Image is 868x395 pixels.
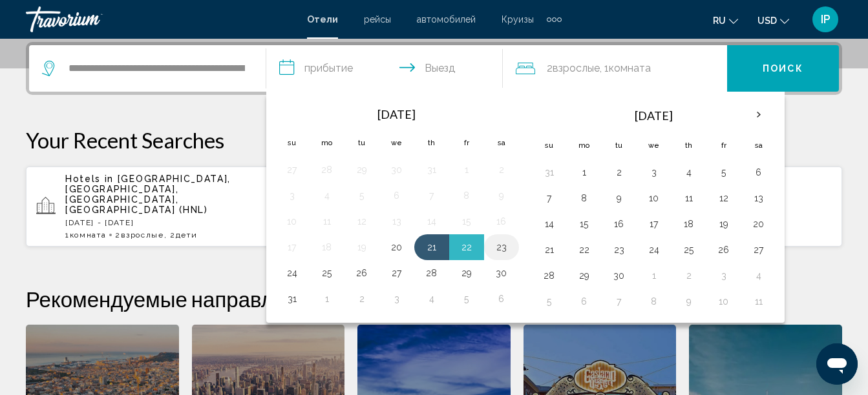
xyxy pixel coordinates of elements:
[491,212,512,230] button: Day 16
[609,292,630,310] button: Day 7
[757,11,789,30] button: Change currency
[26,6,294,32] a: Travorium
[421,212,442,230] button: Day 14
[574,163,595,181] button: Day 1
[307,14,338,25] a: Отели
[714,292,734,310] button: Day 10
[714,267,734,285] button: Day 3
[352,187,372,205] button: Day 5
[317,212,337,230] button: Day 11
[491,290,512,308] button: Day 6
[553,62,600,74] span: Взрослые
[609,215,630,233] button: Day 16
[609,163,630,181] button: Day 2
[121,230,164,239] span: Взрослые
[679,163,699,181] button: Day 4
[491,264,512,282] button: Day 30
[282,290,302,308] button: Day 31
[547,59,600,77] span: 2
[456,264,477,282] button: Day 29
[539,267,560,285] button: Day 28
[748,292,769,310] button: Day 11
[539,215,560,233] button: Day 14
[386,187,407,205] button: Day 6
[644,215,664,233] button: Day 17
[714,189,734,207] button: Day 12
[176,230,198,239] span: Дети
[421,187,442,205] button: Day 7
[352,212,372,230] button: Day 12
[65,174,231,215] span: [GEOGRAPHIC_DATA], [GEOGRAPHIC_DATA], [GEOGRAPHIC_DATA], [GEOGRAPHIC_DATA] (HNL)
[502,14,534,25] a: Круизы
[714,241,734,259] button: Day 26
[714,215,734,233] button: Day 19
[456,187,477,205] button: Day 8
[65,218,279,227] p: [DATE] - [DATE]
[539,292,560,310] button: Day 5
[317,290,337,308] button: Day 1
[679,267,699,285] button: Day 2
[115,230,164,239] span: 2
[816,343,858,385] iframe: Button to launch messaging window
[386,212,407,230] button: Day 13
[317,264,337,282] button: Day 25
[164,230,198,239] span: , 2
[317,238,337,256] button: Day 18
[609,267,630,285] button: Day 30
[421,264,442,282] button: Day 28
[713,11,738,30] button: Change language
[386,264,407,282] button: Day 27
[547,9,562,30] button: Extra navigation items
[574,241,595,259] button: Day 22
[539,241,560,259] button: Day 21
[574,215,595,233] button: Day 15
[679,292,699,310] button: Day 9
[748,241,769,259] button: Day 27
[741,100,776,130] button: Next month
[539,189,560,207] button: Day 7
[574,267,595,285] button: Day 29
[282,161,302,179] button: Day 27
[679,189,699,207] button: Day 11
[748,163,769,181] button: Day 6
[748,215,769,233] button: Day 20
[679,215,699,233] button: Day 18
[644,292,664,310] button: Day 8
[26,166,290,247] button: Hotels in [GEOGRAPHIC_DATA], [GEOGRAPHIC_DATA], [GEOGRAPHIC_DATA], [GEOGRAPHIC_DATA] (HNL)[DATE] ...
[491,238,512,256] button: Day 23
[282,212,302,230] button: Day 10
[748,267,769,285] button: Day 4
[352,264,372,282] button: Day 26
[644,163,664,181] button: Day 3
[644,267,664,285] button: Day 1
[352,290,372,308] button: Day 2
[609,241,630,259] button: Day 23
[317,161,337,179] button: Day 28
[456,290,477,308] button: Day 5
[491,187,512,205] button: Day 9
[456,161,477,179] button: Day 1
[821,13,831,26] span: IP
[714,163,734,181] button: Day 5
[65,174,114,184] span: Hotels in
[65,230,106,239] span: 1
[609,62,651,74] span: Комната
[713,15,726,26] span: ru
[70,230,107,239] span: Комната
[417,14,476,25] a: автомобилей
[491,161,512,179] button: Day 2
[609,189,630,207] button: Day 9
[386,290,407,308] button: Day 3
[421,238,442,256] button: Day 21
[26,286,842,312] h2: Рекомендуемые направления
[574,292,595,310] button: Day 6
[352,161,372,179] button: Day 29
[456,238,477,256] button: Day 22
[567,100,741,131] th: [DATE]
[503,45,727,92] button: Travelers: 2 adults, 0 children
[364,14,391,25] a: рейсы
[26,127,842,153] p: Your Recent Searches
